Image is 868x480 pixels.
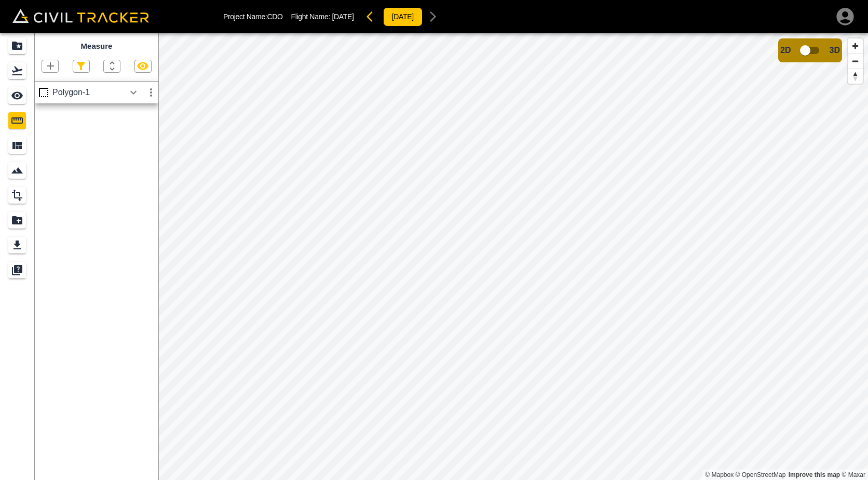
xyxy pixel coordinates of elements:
span: 3D [830,46,840,55]
a: Map feedback [789,471,840,478]
button: Zoom out [848,54,863,69]
button: Reset bearing to north [848,69,863,84]
a: OpenStreetMap [736,471,786,478]
a: Maxar [842,471,865,478]
a: Mapbox [705,471,734,478]
p: Flight Name: [291,12,354,21]
span: [DATE] [332,12,354,21]
img: Civil Tracker [12,9,149,23]
button: Zoom in [848,38,863,54]
span: 2D [780,46,791,55]
button: [DATE] [383,7,423,26]
p: Project Name: CDO [223,12,283,21]
canvas: Map [158,33,868,480]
